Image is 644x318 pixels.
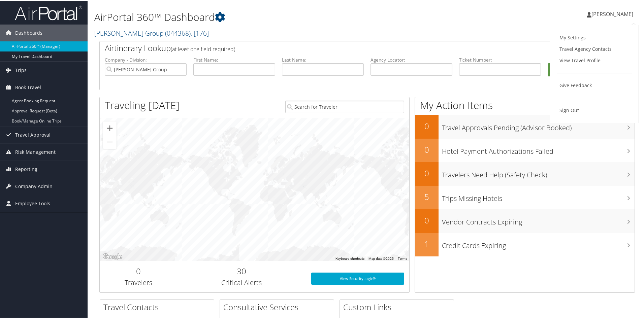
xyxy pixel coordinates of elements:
a: 0Hotel Payment Authorizations Failed [415,138,635,162]
h2: 30 [182,265,301,276]
h3: Travel Approvals Pending (Advisor Booked) [442,119,635,132]
img: Google [101,252,124,260]
span: (at least one field required) [171,45,235,52]
span: ( 044368 ) [165,28,191,37]
h3: Vendor Contracts Expiring [442,213,635,226]
span: [PERSON_NAME] [591,10,633,17]
h2: 0 [415,120,439,131]
span: Book Travel [15,78,41,95]
span: Trips [15,61,27,78]
h3: Critical Alerts [182,277,301,287]
span: Company Admin [15,177,53,194]
h2: 1 [415,238,439,249]
span: Reporting [15,160,37,177]
a: Travel Agency Contacts [557,43,632,54]
a: Give Feedback [557,79,632,91]
span: Travel Approval [15,126,51,143]
a: Sign Out [557,104,632,115]
h3: Credit Cards Expiring [442,237,635,250]
h2: 0 [105,265,172,276]
a: 0Vendor Contracts Expiring [415,209,635,232]
h2: 5 [415,190,439,202]
h2: Airtinerary Lookup [105,42,585,53]
h3: Trips Missing Hotels [442,190,635,203]
a: My Settings [557,31,632,43]
a: 5Trips Missing Hotels [415,185,635,209]
a: View Travel Profile [557,54,632,66]
h2: Travel Contacts [103,301,214,312]
h3: Hotel Payment Authorizations Failed [442,143,635,155]
a: [PERSON_NAME] Group [94,28,209,37]
span: Dashboards [15,24,42,41]
h3: Travelers [105,277,172,287]
h1: AirPortal 360™ Dashboard [94,9,458,24]
a: [PERSON_NAME] [587,3,640,24]
label: Ticket Number: [459,56,541,63]
a: Terms (opens in new tab) [398,256,407,260]
h2: 0 [415,167,439,178]
h1: Traveling [DATE] [105,98,180,112]
a: View SecurityLogic® [311,272,404,284]
label: First Name: [193,56,275,63]
input: Search for Traveler [285,100,404,112]
span: , [ 176 ] [191,28,209,37]
h2: Consultative Services [223,301,334,312]
label: Company - Division: [105,56,187,63]
span: Employee Tools [15,195,50,211]
h1: My Action Items [415,98,635,112]
a: 1Credit Cards Expiring [415,232,635,256]
h2: Custom Links [343,301,454,312]
h3: Travelers Need Help (Safety Check) [442,166,635,179]
label: Agency Locator: [371,56,452,63]
label: Last Name: [282,56,364,63]
img: airportal-logo.png [15,4,82,20]
span: Risk Management [15,143,56,160]
h2: 0 [415,143,439,155]
span: Map data ©2025 [368,256,394,260]
a: 0Travelers Need Help (Safety Check) [415,162,635,185]
button: Keyboard shortcuts [335,256,364,260]
button: Zoom out [103,135,117,148]
button: Search [548,63,630,76]
a: Open this area in Google Maps (opens a new window) [101,252,124,260]
h2: 0 [415,214,439,225]
a: 0Travel Approvals Pending (Advisor Booked) [415,114,635,138]
button: Zoom in [103,121,117,134]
